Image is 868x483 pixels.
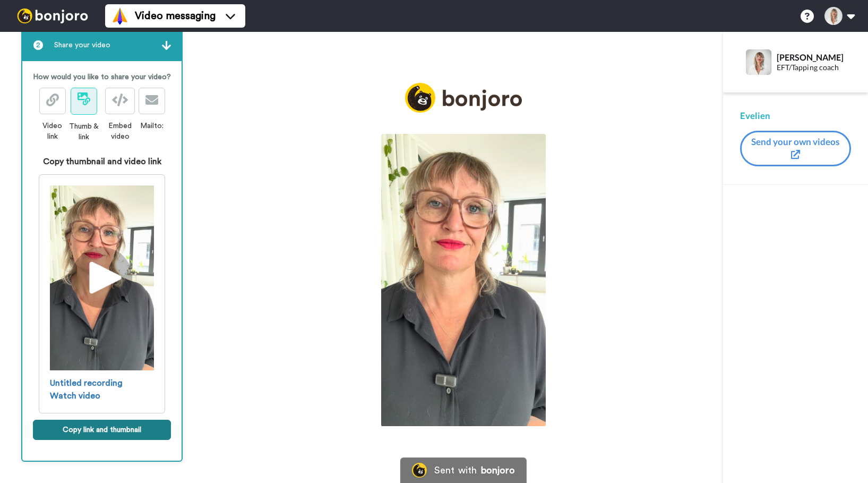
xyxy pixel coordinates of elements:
[13,9,92,23] img: bj-logo-header-white.svg
[50,377,123,402] span: Untitled recording Watch video
[101,121,139,142] div: Embed video
[39,121,66,142] div: Video link
[740,109,851,122] div: Evelien
[412,463,427,478] img: Bonjoro Logo
[66,121,101,142] div: Thumb & link
[746,49,771,75] img: Profile Image
[777,52,850,62] div: [PERSON_NAME]
[162,41,171,50] img: arrow.svg
[33,40,44,50] span: 2
[54,40,110,50] span: Share your video
[139,121,165,131] div: Mailto:
[111,7,128,24] img: vm-color.svg
[50,185,154,403] a: Untitled recordingWatch video
[33,155,171,168] div: Copy thumbnail and video link
[481,465,515,475] div: bonjoro
[434,465,477,475] div: Sent with
[405,83,522,113] img: logo_full.png
[50,185,154,371] img: a4883f79-588d-4494-be69-1d915ad9d7fb_thumbnail_play_1755876850.jpg
[33,420,171,440] button: Copy link and thumbnail
[740,131,851,166] button: Send your own videos
[33,72,171,82] p: How would you like to share your video?
[400,457,527,483] a: Bonjoro LogoSent withbonjoro
[777,63,850,72] div: EFT/Tapping coach
[381,134,546,426] img: a4883f79-588d-4494-be69-1d915ad9d7fb_thumbnail_source_1755876850.jpg
[135,9,216,23] span: Video messaging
